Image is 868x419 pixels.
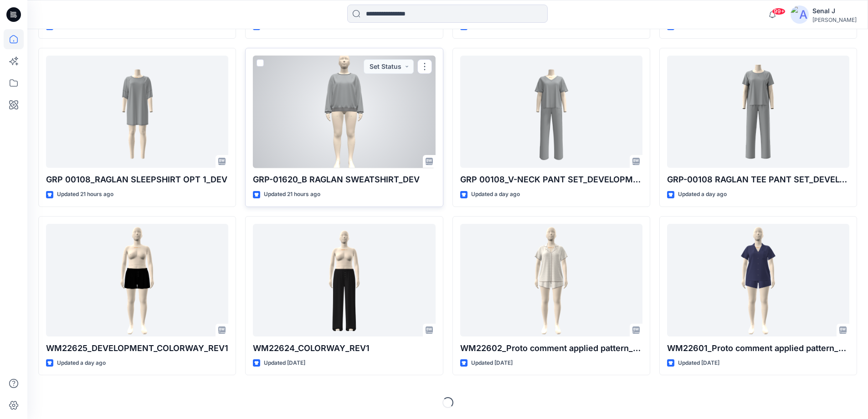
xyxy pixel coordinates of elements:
[253,56,435,168] a: GRP-01620_B RAGLAN SWEATSHIRT_DEV
[471,190,520,199] p: Updated a day ago
[460,342,642,355] p: WM22602_Proto comment applied pattern_REV4
[812,5,857,16] div: Senal J
[678,358,719,368] p: Updated [DATE]
[772,8,786,15] span: 99+
[264,190,320,199] p: Updated 21 hours ago
[253,342,435,355] p: WM22624_COLORWAY_REV1
[46,56,228,168] a: GRP 00108_RAGLAN SLEEPSHIRT OPT 1_DEV
[460,173,642,186] p: GRP 00108_V-NECK PANT SET_DEVELOPMENT
[460,224,642,336] a: WM22602_Proto comment applied pattern_REV4
[57,190,113,199] p: Updated 21 hours ago
[253,173,435,186] p: GRP-01620_B RAGLAN SWEATSHIRT_DEV
[460,56,642,168] a: GRP 00108_V-NECK PANT SET_DEVELOPMENT
[667,342,849,355] p: WM22601_Proto comment applied pattern_REV5
[57,358,106,368] p: Updated a day ago
[46,173,228,186] p: GRP 00108_RAGLAN SLEEPSHIRT OPT 1_DEV
[812,16,857,23] div: [PERSON_NAME]
[791,5,809,24] img: avatar
[667,224,849,336] a: WM22601_Proto comment applied pattern_REV5
[253,224,435,336] a: WM22624_COLORWAY_REV1
[667,173,849,186] p: GRP-00108 RAGLAN TEE PANT SET_DEVELOPMENT
[264,358,305,368] p: Updated [DATE]
[46,224,228,336] a: WM22625_DEVELOPMENT_COLORWAY_REV1
[667,56,849,168] a: GRP-00108 RAGLAN TEE PANT SET_DEVELOPMENT
[678,190,727,199] p: Updated a day ago
[471,358,513,368] p: Updated [DATE]
[46,342,228,355] p: WM22625_DEVELOPMENT_COLORWAY_REV1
